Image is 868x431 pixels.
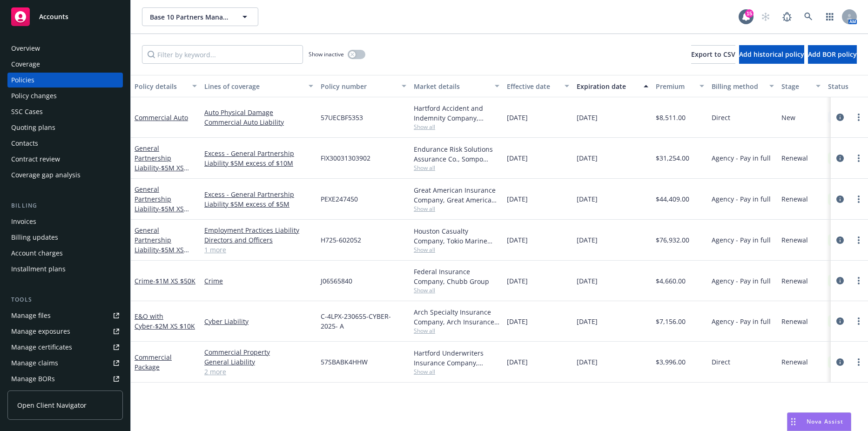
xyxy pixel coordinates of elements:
span: $31,254.00 [656,153,689,163]
span: Renewal [781,153,808,163]
a: circleInformation [834,275,846,286]
div: Tools [7,295,123,304]
span: Manage exposures [7,324,123,339]
span: [DATE] [577,194,598,204]
span: $8,511.00 [656,113,686,122]
a: Contacts [7,136,123,151]
a: Start snowing [756,7,775,26]
span: $4,660.00 [656,276,686,286]
button: Lines of coverage [201,75,317,97]
button: Stage [778,75,824,97]
div: SSC Cases [11,104,43,119]
a: more [853,194,864,205]
div: Billing [7,201,123,210]
div: Manage claims [11,356,58,370]
a: 1 more [204,245,313,255]
a: Manage certificates [7,340,123,355]
a: circleInformation [834,316,846,327]
span: 57SBABK4HHW [321,357,368,367]
span: [DATE] [507,113,528,122]
span: [DATE] [507,317,528,326]
div: Premium [656,81,694,91]
div: Market details [414,81,489,91]
a: Accounts [7,4,123,30]
a: Coverage gap analysis [7,168,123,182]
span: Show all [414,164,499,172]
div: Hartford Underwriters Insurance Company, Hartford Insurance Group [414,348,499,368]
span: [DATE] [577,317,598,326]
div: Expiration date [577,81,638,91]
div: Great American Insurance Company, Great American Insurance Group, CRC Group [414,185,499,205]
span: Export to CSV [691,50,735,59]
a: Auto Physical Damage [204,108,313,117]
span: [DATE] [507,276,528,286]
span: Show all [414,123,499,131]
span: [DATE] [507,194,528,204]
a: Overview [7,41,123,56]
div: Coverage gap analysis [11,168,81,182]
div: Lines of coverage [204,81,303,91]
button: Policy details [131,75,201,97]
span: $7,156.00 [656,317,686,326]
a: more [853,357,864,368]
a: 2 more [204,367,313,377]
span: Renewal [781,276,808,286]
a: more [853,275,864,286]
span: Agency - Pay in full [712,235,771,245]
a: Installment plans [7,262,123,276]
span: Show all [414,286,499,294]
div: Policy details [135,81,187,91]
span: [DATE] [507,235,528,245]
span: Show all [414,205,499,213]
span: [DATE] [577,357,598,367]
span: Renewal [781,317,808,326]
a: more [853,112,864,123]
a: Employment Practices Liability [204,225,313,235]
a: Manage BORs [7,371,123,386]
span: New [781,113,795,122]
div: Policies [11,73,34,88]
a: Manage files [7,308,123,323]
a: Crime [135,276,195,285]
a: Commercial Package [135,353,172,371]
a: more [853,316,864,327]
span: [DATE] [577,235,598,245]
a: circleInformation [834,194,846,205]
a: Excess - General Partnership Liability $5M excess of $5M [204,189,313,209]
span: - $5M XS $10M [135,163,189,182]
span: Renewal [781,235,808,245]
span: [DATE] [577,276,598,286]
span: Show all [414,246,499,254]
div: Houston Casualty Company, Tokio Marine HCC, CRC Group [414,226,499,246]
div: Account charges [11,246,63,261]
span: Base 10 Partners Management, LLC [150,12,230,22]
a: Billing updates [7,230,123,245]
a: more [853,235,864,246]
div: Manage BORs [11,371,55,386]
span: Agency - Pay in full [712,153,771,163]
span: $3,996.00 [656,357,686,367]
a: General Partnership Liability [135,226,184,264]
span: Agency - Pay in full [712,194,771,204]
a: Commercial Property [204,347,313,357]
span: - $5M XS $5M [135,204,189,223]
a: Commercial Auto Liability [204,117,313,127]
a: Contract review [7,152,123,167]
a: General Partnership Liability [135,144,184,182]
div: Quoting plans [11,120,55,135]
div: Drag to move [787,413,799,431]
a: Cyber Liability [204,317,313,326]
input: Filter by keyword... [142,45,303,64]
span: Show inactive [309,50,344,58]
span: [DATE] [507,357,528,367]
span: Open Client Navigator [17,400,87,410]
div: Stage [781,81,810,91]
div: Policy changes [11,88,57,103]
a: Policy changes [7,88,123,103]
div: Contacts [11,136,38,151]
span: Direct [712,113,730,122]
a: General Partnership Liability [135,185,184,223]
div: Installment plans [11,262,66,276]
span: Add historical policy [739,50,804,59]
div: Invoices [11,214,36,229]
